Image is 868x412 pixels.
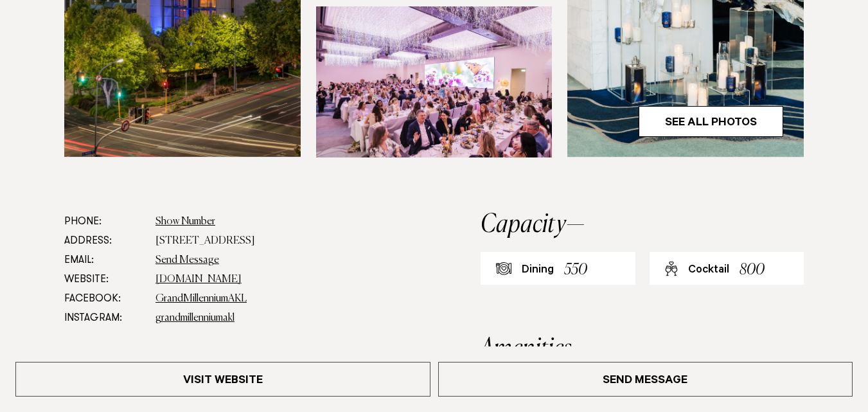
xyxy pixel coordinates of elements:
[155,313,235,323] a: grandmillenniumakl
[64,270,145,289] dt: Website:
[481,212,804,238] h2: Capacity
[564,258,587,282] div: 550
[64,251,145,270] dt: Email:
[155,294,247,304] a: GrandMillenniumAKL
[155,231,398,251] dd: [STREET_ADDRESS]
[155,217,215,227] a: Show Number
[481,336,804,362] h2: Amenities
[438,362,853,397] a: Send Message
[64,309,145,328] dt: Instagram:
[15,362,430,397] a: Visit Website
[64,231,145,251] dt: Address:
[64,289,145,309] dt: Facebook:
[688,263,729,278] div: Cocktail
[64,212,145,231] dt: Phone:
[155,274,242,285] a: [DOMAIN_NAME]
[522,263,554,278] div: Dining
[740,258,765,282] div: 800
[639,106,783,137] a: See All Photos
[155,255,219,265] a: Send Message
